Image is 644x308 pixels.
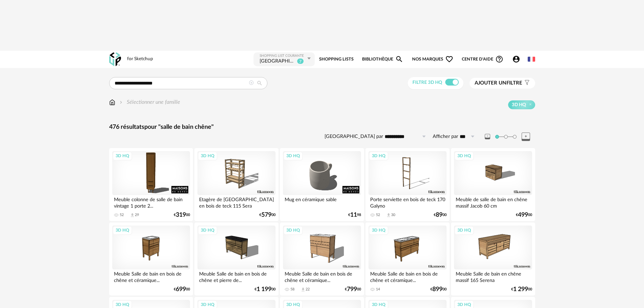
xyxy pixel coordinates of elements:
div: Etagère de [GEOGRAPHIC_DATA] en bois de teck 115 Sera [197,195,275,209]
div: 3D HQ [113,226,132,235]
span: pour "salle de bain chêne" [144,124,214,130]
div: Meuble Salle de bain en chêne massif 165 Serena [454,269,532,283]
span: 1 199 [257,287,271,292]
span: Help Circle Outline icon [495,55,503,63]
span: 699 [176,287,186,292]
div: € 00 [174,213,190,217]
span: 579 [261,213,271,217]
span: 799 [347,287,357,292]
div: for Sketchup [127,56,153,62]
span: filtre [475,80,522,87]
div: Meuble Salle de bain en bois de chêne et pierre de... [197,269,275,283]
img: OXP [109,52,121,66]
div: € 00 [430,287,447,292]
sup: 7 [297,58,304,64]
div: € 00 [255,287,276,292]
div: 22 [306,287,310,292]
div: 30 [391,213,395,217]
div: 29 [135,213,139,217]
div: Shopping List courante [260,54,306,58]
div: 3D HQ [283,226,303,235]
span: Ajouter un [475,80,506,86]
span: 319 [176,213,186,217]
div: 3D HQ [198,151,217,160]
button: Ajouter unfiltre Filter icon [470,78,535,89]
span: Magnify icon [395,55,403,63]
span: Nos marques [412,52,453,67]
a: 3D HQ Meuble colonne de salle de bain vintage 1 porte 2... 52 Download icon 29 €31900 [109,148,193,221]
a: 3D HQ Meuble Salle de bain en bois de chêne et céramique... €69900 [109,222,193,295]
div: Meuble colonne de salle de bain vintage 1 porte 2... [112,195,190,209]
span: 1 299 [513,287,528,292]
span: 89 [436,213,443,217]
div: Meuble Salle de bain en bois de chêne et céramique... [368,269,446,283]
div: Mug en céramique sable [283,195,361,209]
a: 3D HQ Meuble Salle de bain en bois de chêne et céramique... 58 Download icon 22 €79900 [280,222,364,295]
div: 3D HQ [369,151,388,160]
a: 3D HQ Etagère de [GEOGRAPHIC_DATA] en bois de teck 115 Sera €57900 [194,148,278,221]
div: € 00 [259,213,276,217]
span: 899 [432,287,443,292]
img: svg+xml;base64,PHN2ZyB3aWR0aD0iMTYiIGhlaWdodD0iMTciIHZpZXdCb3g9IjAgMCAxNiAxNyIgZmlsbD0ibm9uZSIgeG... [109,98,115,106]
div: Sélectionner une famille [118,98,180,106]
div: € 00 [434,213,447,217]
span: Account Circle icon [512,55,523,63]
a: 3D HQ Mug en céramique sable €1198 [280,148,364,221]
span: 11 [350,213,357,217]
img: svg+xml;base64,PHN2ZyB3aWR0aD0iMTYiIGhlaWdodD0iMTYiIHZpZXdCb3g9IjAgMCAxNiAxNiIgZmlsbD0ibm9uZSIgeG... [118,98,124,106]
a: 3D HQ Porte serviette en bois de teck 170 Galyno 52 Download icon 30 €8900 [365,148,449,221]
span: 499 [518,213,528,217]
span: Filtre 3D HQ [412,80,442,85]
div: Meuble Salle de bain en bois de chêne et céramique... [283,269,361,283]
a: 3D HQ Meuble Salle de bain en bois de chêne et pierre de... €1 19900 [194,222,278,295]
div: Porte serviette en bois de teck 170 Galyno [368,195,446,209]
div: € 98 [348,213,361,217]
span: Filter icon [522,80,530,87]
img: fr [528,55,535,63]
div: 476 résultats [109,123,535,131]
span: Download icon [130,213,135,218]
a: 3D HQ Meuble Salle de bain en chêne massif 165 Serena €1 29900 [451,222,535,295]
div: Villa Burgat [260,58,295,65]
div: Meuble Salle de bain en bois de chêne et céramique... [112,269,190,283]
span: Download icon [301,287,306,292]
div: 3D HQ [454,226,474,235]
a: 3D HQ Meuble de salle de bain en chêne massif Jacob 60 cm €49900 [451,148,535,221]
div: 52 [120,213,124,217]
div: 3D HQ [283,151,303,160]
div: 3D HQ [198,226,217,235]
div: € 00 [345,287,361,292]
div: 3D HQ [369,226,388,235]
div: 14 [376,287,380,292]
label: [GEOGRAPHIC_DATA] par [325,134,383,140]
span: Heart Outline icon [445,55,453,63]
div: 58 [290,287,294,292]
span: 3D HQ [512,102,526,108]
a: 3D HQ Meuble Salle de bain en bois de chêne et céramique... 14 €89900 [365,222,449,295]
a: Shopping Lists [319,52,354,67]
div: Meuble de salle de bain en chêne massif Jacob 60 cm [454,195,532,209]
div: € 00 [516,213,532,217]
span: Account Circle icon [512,55,520,63]
span: Centre d'aideHelp Circle Outline icon [462,55,503,63]
div: 3D HQ [454,151,474,160]
div: € 00 [511,287,532,292]
span: Download icon [386,213,391,218]
a: BibliothèqueMagnify icon [362,52,403,67]
div: € 00 [174,287,190,292]
div: 52 [376,213,380,217]
label: Afficher par [433,134,458,140]
div: 3D HQ [113,151,132,160]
